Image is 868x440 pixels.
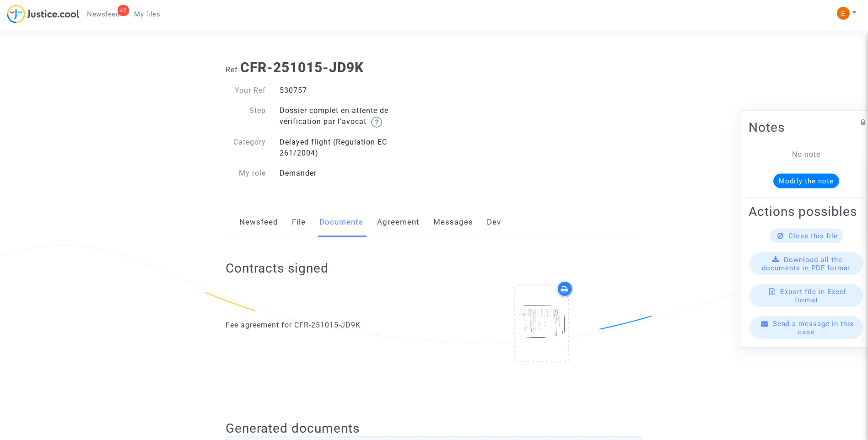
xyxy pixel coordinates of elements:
[226,320,427,331] div: Fee agreement for CFR-251015-JD9K
[219,168,273,179] div: My role
[749,119,864,135] h2: Notes
[780,288,846,304] span: Export file in Excel format
[127,7,167,21] a: My files
[219,137,273,159] div: Category
[80,7,127,21] a: 42Newsfeed
[273,105,434,128] div: Dossier complet en attente de vérification par l'avocat
[371,117,382,128] img: help.svg
[219,85,273,96] div: Your Ref
[118,5,129,16] div: 42
[762,149,850,160] div: No note
[433,207,473,237] a: Messages
[7,5,80,23] img: jc-logo.svg
[837,7,850,20] img: ACg8ocIeiFvHKe4dA5oeRFd_CiCnuxWUEc1A2wYhRJE3TTWt=s96-c
[319,207,363,237] a: Documents
[273,137,434,159] div: Delayed flight (Regulation EC 261/2004)
[273,85,434,96] div: 530757
[226,260,329,276] h2: Contracts signed
[377,207,420,237] a: Agreement
[773,320,854,336] span: Send a message in this case
[134,10,160,18] span: My files
[292,207,306,237] a: File
[219,105,273,128] div: Step
[273,168,434,179] div: Demander
[762,256,851,272] span: Download all the documents in PDF format
[240,59,364,75] b: CFR-251015-JD9K
[788,232,838,240] span: Close this file
[226,65,240,74] span: Ref.
[226,420,642,436] h2: Generated documents
[239,207,278,237] a: Newsfeed
[749,204,864,220] h2: Actions possibles
[487,207,501,237] a: Dev
[773,174,839,188] button: Modify the note
[87,10,119,18] span: Newsfeed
